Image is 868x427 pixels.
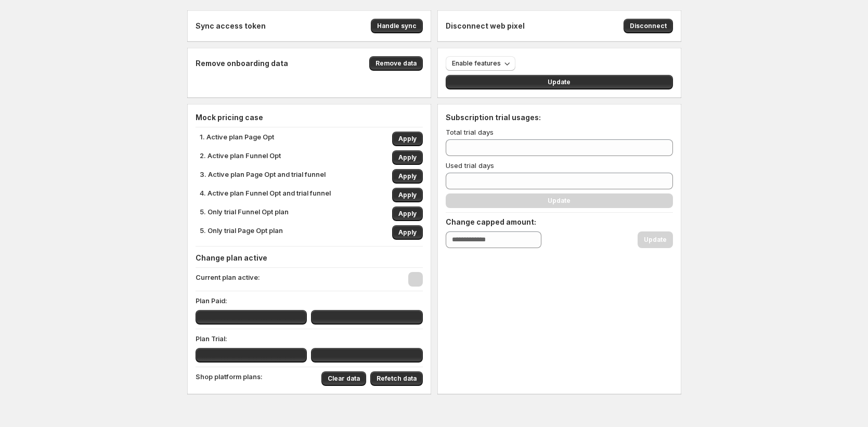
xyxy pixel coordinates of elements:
span: Apply [398,172,417,180]
button: Apply [392,169,423,184]
span: Refetch data [377,374,417,383]
button: Apply [392,150,423,165]
h4: Mock pricing case [196,112,423,123]
h4: Change capped amount: [446,217,673,227]
button: Remove data [369,56,423,71]
p: Shop platform plans: [196,371,263,386]
p: Plan Trial: [196,333,423,344]
p: 1. Active plan Page Opt [200,132,274,146]
button: Disconnect [624,19,673,33]
p: Plan Paid: [196,295,423,306]
p: 5. Only trial Page Opt plan [200,225,283,240]
p: Current plan active: [196,272,260,287]
h4: Disconnect web pixel [446,21,525,31]
span: Apply [398,191,417,199]
h4: Sync access token [196,21,266,31]
span: Remove data [375,59,417,68]
button: Apply [392,206,423,221]
span: Enable features [452,59,501,68]
span: Apply [398,228,417,237]
span: Disconnect [630,22,667,30]
span: Total trial days [446,128,494,136]
span: Update [548,78,571,86]
h4: Remove onboarding data [196,58,288,69]
button: Clear data [321,371,366,386]
p: 3. Active plan Page Opt and trial funnel [200,169,326,184]
h4: Change plan active [196,253,423,263]
button: Apply [392,188,423,202]
p: 4. Active plan Funnel Opt and trial funnel [200,188,331,202]
span: Used trial days [446,161,494,170]
button: Refetch data [370,371,423,386]
span: Clear data [328,374,360,383]
span: Handle sync [377,22,417,30]
button: Apply [392,225,423,240]
span: Apply [398,210,417,218]
button: Update [446,75,673,89]
button: Handle sync [371,19,423,33]
span: Apply [398,153,417,162]
span: Apply [398,135,417,143]
h4: Subscription trial usages: [446,112,541,123]
p: 5. Only trial Funnel Opt plan [200,206,289,221]
p: 2. Active plan Funnel Opt [200,150,281,165]
button: Apply [392,132,423,146]
button: Enable features [446,56,515,71]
